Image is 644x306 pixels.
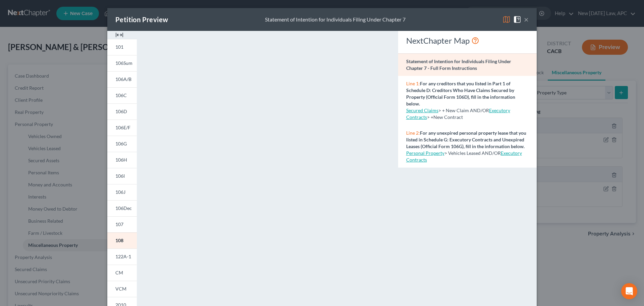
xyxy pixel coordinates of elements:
a: 106H [107,152,137,168]
span: 107 [115,221,123,227]
a: 107 [107,216,137,232]
a: 122A-1 [107,249,137,265]
a: Secured Claims [406,107,438,113]
a: 106C [107,87,137,103]
div: Petition Preview [115,15,168,24]
a: 106Dec [107,200,137,216]
span: 106G [115,141,127,146]
div: NextChapter Map [406,35,529,46]
strong: Statement of Intention for Individuals Filing Under Chapter 7 - Full Form Instructions [406,58,511,71]
a: 106E/F [107,120,137,136]
img: expand-e0f6d898513216a626fdd78e52531dac95497ffd26381d4c15ee2fc46db09dca.svg [115,31,123,39]
span: 106C [115,92,127,98]
span: > +New Contract [406,107,510,120]
span: 106Dec [115,205,132,211]
a: 106G [107,136,137,152]
span: 108 [115,237,123,243]
a: 106A/B [107,71,137,87]
span: CM [115,270,123,275]
a: 106I [107,168,137,184]
strong: For any creditors that you listed in Part 1 of Schedule D: Creditors Who Have Claims Secured by P... [406,81,515,106]
span: 106D [115,108,127,114]
span: Line 1: [406,81,420,86]
span: 106J [115,189,125,195]
a: VCM [107,281,137,297]
span: VCM [115,286,126,292]
span: 101 [115,44,123,50]
a: 108 [107,232,137,249]
a: 101 [107,39,137,55]
span: 106A/B [115,76,131,82]
span: 106E/F [115,125,130,130]
a: 106Sum [107,55,137,71]
span: > Vehicles Leased AND/OR [406,150,501,156]
a: Personal Property [406,150,444,156]
div: Open Intercom Messenger [621,283,637,299]
div: Statement of Intention for Individuals Filing Under Chapter 7 [265,16,406,24]
img: map-eea8200ae884c6f1103ae1953ef3d486a96c86aabb227e865a55264e3737af1f.svg [502,15,511,24]
span: 106Sum [115,60,132,66]
span: 122A-1 [115,254,131,259]
img: help-close-5ba153eb36485ed6c1ea00a893f15db1cb9b99d6cae46e1a8edb6c62d00a1a76.svg [513,15,521,24]
span: 106H [115,157,127,163]
span: > + New Claim AND/OR [406,107,489,113]
span: 106I [115,173,125,179]
a: 106D [107,103,137,120]
button: × [524,15,529,24]
span: Line 2: [406,130,420,136]
a: Executory Contracts [406,150,522,163]
strong: For any unexpired personal property lease that you listed in Schedule G: Executory Contracts and ... [406,130,526,149]
a: CM [107,265,137,281]
a: 106J [107,184,137,200]
a: Executory Contracts [406,107,510,120]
